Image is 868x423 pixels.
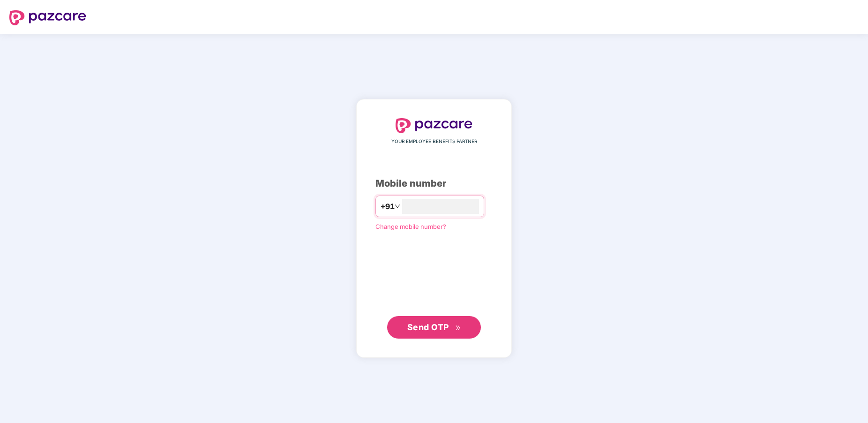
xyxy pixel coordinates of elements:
[396,118,472,133] img: logo
[375,223,446,230] a: Change mobile number?
[381,201,395,212] span: +91
[391,138,477,145] span: YOUR EMPLOYEE BENEFITS PARTNER
[407,322,449,332] span: Send OTP
[395,204,400,209] span: down
[375,176,493,191] div: Mobile number
[9,10,86,25] img: logo
[387,316,481,339] button: Send OTPdouble-right
[455,325,461,331] span: double-right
